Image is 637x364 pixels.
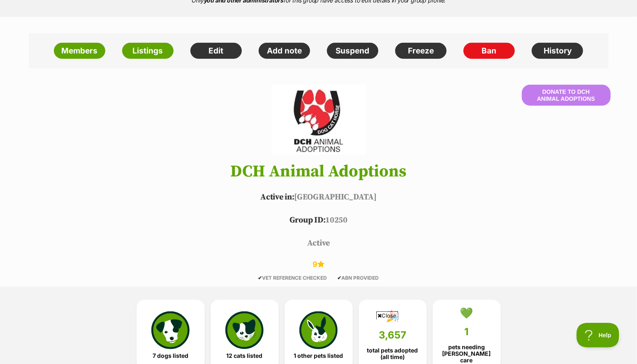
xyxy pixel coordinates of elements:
[151,311,189,349] img: petrescue-icon-eee76f85a60ef55c4a1927667547b313a7c0e82042636edf73dce9c88f694885.svg
[190,43,242,59] a: Edit
[16,260,621,269] div: 9
[577,323,621,348] iframe: Help Scout Beacon - Open
[258,275,327,281] span: VET REFERENCE CHECKED
[376,311,398,320] span: Close
[16,214,621,227] p: 10250
[522,85,611,105] button: Donate to DCH Animal Adoptions
[299,311,337,349] img: bunny-icon-b786713a4a21a2fe6d13e954f4cb29d131f1b31f8a74b52ca2c6d2999bc34bbe.svg
[260,192,294,202] span: Active in:
[258,275,262,281] icon: ✔
[386,310,399,322] div: 🎉
[271,85,365,155] img: DCH Animal Adoptions
[338,275,379,281] span: ABN PROVIDED
[327,43,378,59] a: Suspend
[16,162,621,181] h1: DCH Animal Adoptions
[122,43,174,59] a: Listings
[395,43,447,59] a: Freeze
[463,43,515,59] a: Ban
[16,237,621,250] p: active
[225,311,263,349] img: cat-icon-068c71abf8fe30c970a85cd354bc8e23425d12f6e8612795f06af48be43a487a.svg
[338,275,342,281] icon: ✔
[259,43,310,59] a: Add note
[290,215,325,225] span: Group ID:
[532,43,583,59] a: History
[54,43,105,59] a: Members
[460,307,473,319] div: 💚
[16,191,621,204] p: [GEOGRAPHIC_DATA]
[119,323,518,360] iframe: Advertisement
